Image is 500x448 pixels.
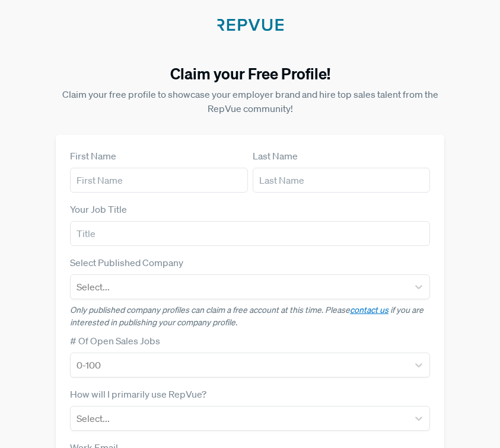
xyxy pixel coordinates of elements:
[56,64,444,82] h3: Claim your Free Profile!
[70,334,160,348] label: # Of Open Sales Jobs
[70,255,183,270] label: Select Published Company
[70,149,116,163] label: First Name
[350,305,388,315] a: contact us
[70,202,127,216] label: Your Job Title
[70,221,430,246] input: Title
[70,304,430,329] p: Only published company profiles can claim a free account at this time. Please if you are interest...
[70,387,206,401] label: How will I primarily use RepVue?
[253,168,431,193] input: Last Name
[56,87,444,116] p: Claim your free profile to showcase your employer brand and hire top sales talent from the RepVue...
[217,19,284,31] img: RepVue
[253,149,298,163] label: Last Name
[70,168,248,193] input: First Name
